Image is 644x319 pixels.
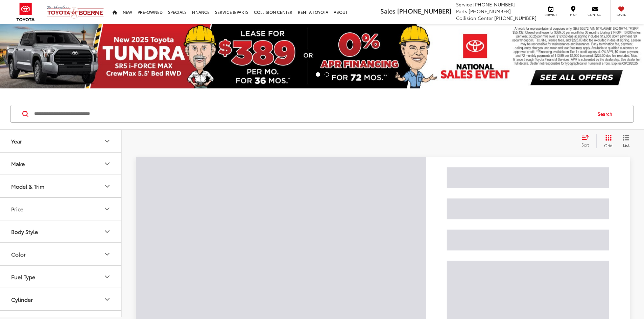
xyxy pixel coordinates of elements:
[103,182,111,190] div: Model & Trim
[103,250,111,258] div: Color
[11,138,22,144] div: Year
[0,175,122,197] button: Model & TrimModel & Trim
[581,142,589,148] span: Sort
[103,273,111,281] div: Fuel Type
[543,12,558,17] span: Service
[0,130,122,152] button: YearYear
[11,206,23,212] div: Price
[103,205,111,213] div: Price
[623,142,629,148] span: List
[11,251,26,257] div: Color
[0,288,122,310] button: CylinderCylinder
[380,6,396,15] span: Sales
[0,220,122,242] button: Body StyleBody Style
[11,160,25,167] div: Make
[0,198,122,220] button: PricePrice
[33,106,591,122] input: Search by Make, Model, or Keyword
[566,12,580,17] span: Map
[588,12,603,17] span: Contact
[591,105,622,122] button: Search
[11,183,44,189] div: Model & Trim
[618,134,635,148] button: List View
[614,12,629,17] span: Saved
[456,1,472,8] span: Service
[494,15,536,21] span: [PHONE_NUMBER]
[469,8,511,15] span: [PHONE_NUMBER]
[456,15,493,21] span: Collision Center
[397,6,451,15] span: [PHONE_NUMBER]
[103,295,111,303] div: Cylinder
[103,160,111,168] div: Make
[11,228,38,235] div: Body Style
[596,134,618,148] button: Grid View
[0,243,122,265] button: ColorColor
[103,137,111,145] div: Year
[578,134,596,148] button: Select sort value
[11,273,35,280] div: Fuel Type
[0,266,122,288] button: Fuel TypeFuel Type
[0,153,122,175] button: MakeMake
[103,228,111,236] div: Body Style
[604,142,613,148] span: Grid
[456,8,467,15] span: Parts
[47,5,104,19] img: Vic Vaughan Toyota of Boerne
[11,296,33,302] div: Cylinder
[473,1,516,8] span: [PHONE_NUMBER]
